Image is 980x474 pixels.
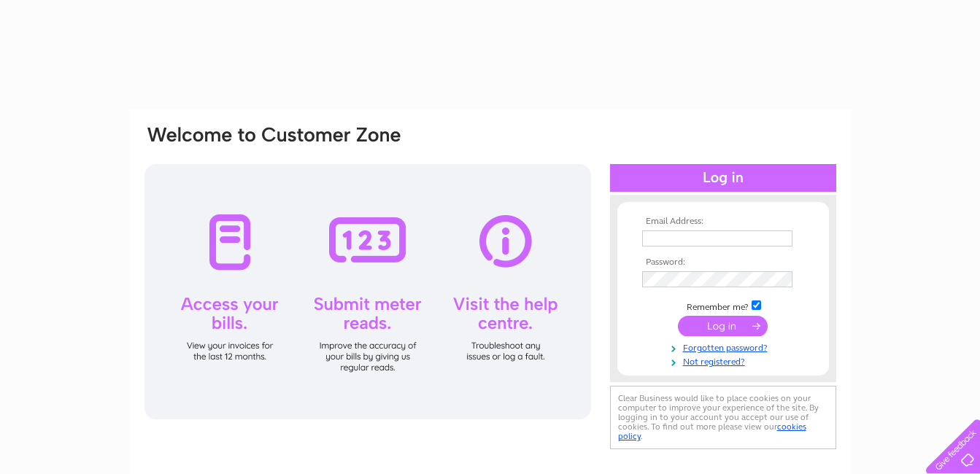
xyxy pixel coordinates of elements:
[610,386,836,449] div: Clear Business would like to place cookies on your computer to improve your experience of the sit...
[678,316,768,336] input: Submit
[642,340,808,354] a: Forgotten password?
[642,354,808,368] a: Not registered?
[638,217,808,227] th: Email Address:
[638,257,808,268] th: Password:
[638,298,808,313] td: Remember me?
[618,421,806,441] a: cookies policy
